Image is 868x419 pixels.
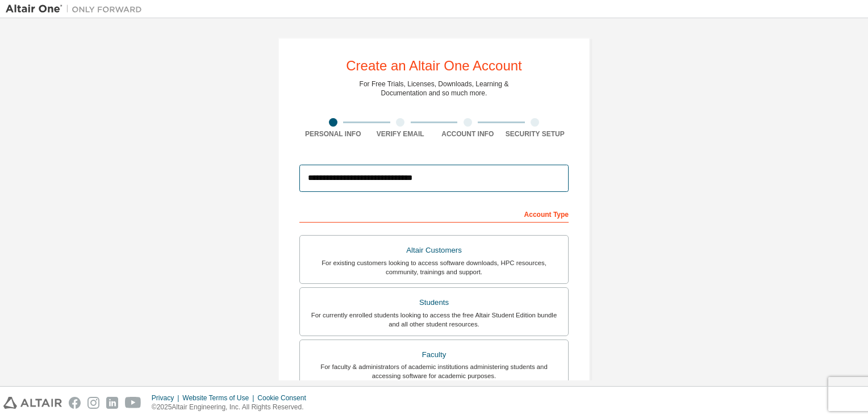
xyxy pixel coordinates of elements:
img: altair_logo.svg [3,397,62,409]
div: For faculty & administrators of academic institutions administering students and accessing softwa... [307,362,561,380]
div: For currently enrolled students looking to access the free Altair Student Edition bundle and all ... [307,311,561,329]
div: Altair Customers [307,242,561,258]
div: Verify Email [367,129,435,139]
div: Personal Info [299,129,367,139]
div: Security Setup [502,129,569,139]
div: For existing customers looking to access software downloads, HPC resources, community, trainings ... [307,258,561,276]
div: Account Info [434,129,502,139]
div: For Free Trials, Licenses, Downloads, Learning & Documentation and so much more. [360,79,509,98]
img: Altair One [6,3,148,15]
div: Privacy [152,393,182,403]
img: instagram.svg [87,397,99,409]
img: facebook.svg [69,397,81,409]
div: Website Terms of Use [182,393,257,403]
p: © 2025 Altair Engineering, Inc. All Rights Reserved. [152,403,313,412]
div: Create an Altair One Account [346,59,522,73]
img: linkedin.svg [106,397,118,409]
img: youtube.svg [125,397,141,409]
div: Account Type [299,204,569,223]
div: Cookie Consent [257,393,312,403]
div: Students [307,295,561,311]
div: Faculty [307,347,561,363]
